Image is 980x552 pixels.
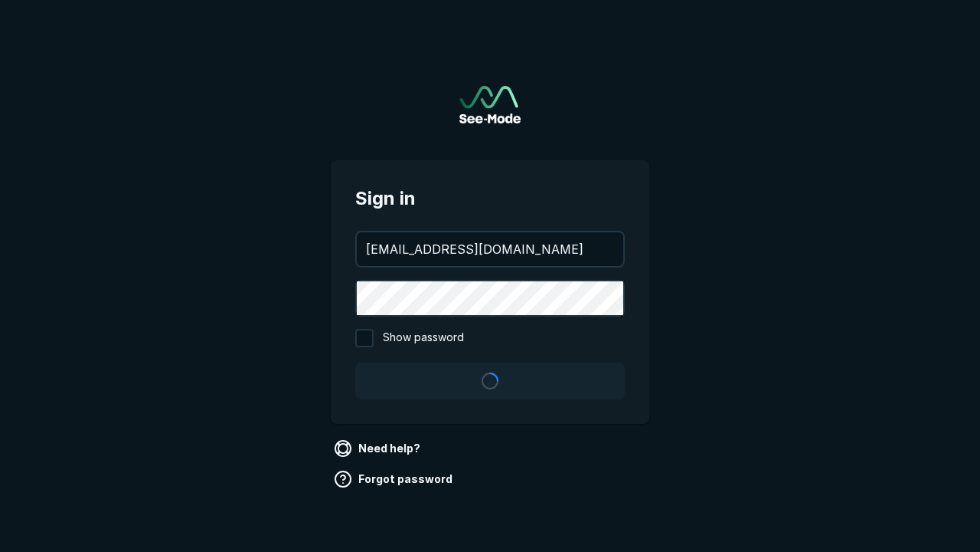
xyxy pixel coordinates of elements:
img: See-Mode Logo [459,86,521,123]
a: Go to sign in [459,86,521,123]
span: Show password [383,329,464,347]
a: Need help? [331,436,426,461]
span: Sign in [355,185,625,212]
input: your@email.com [357,232,623,266]
a: Forgot password [331,467,459,491]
